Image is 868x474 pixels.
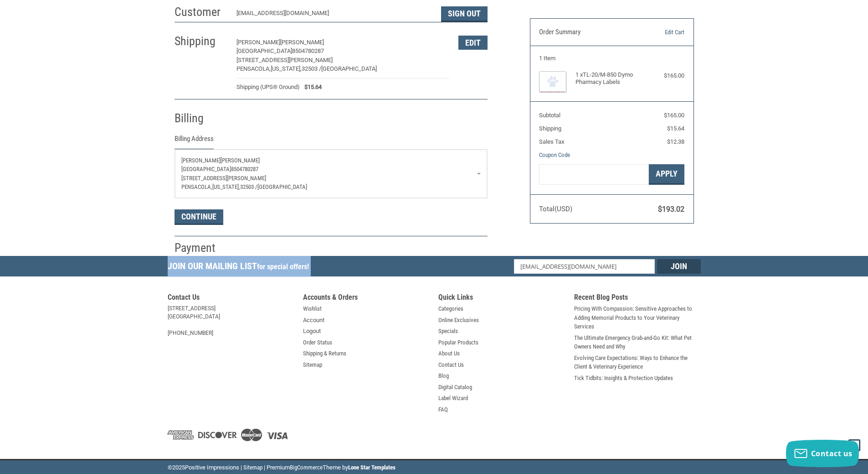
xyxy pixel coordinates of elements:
span: [PERSON_NAME] [221,157,260,164]
h2: Billing [175,111,228,126]
a: Edit Cart [638,28,684,37]
span: [GEOGRAPHIC_DATA] [236,47,292,54]
a: Blog [438,371,449,380]
div: $165.00 [648,71,684,80]
span: $12.38 [667,138,684,145]
span: $15.64 [300,83,322,92]
a: FAQ [438,405,448,414]
span: 8504780287 [292,47,324,54]
span: [US_STATE], [212,183,240,190]
h5: Join Our Mailing List [168,256,313,279]
span: [GEOGRAPHIC_DATA] [257,183,307,190]
a: Shipping & Returns [303,349,346,358]
a: Online Exclusives [438,316,479,325]
span: [PERSON_NAME] [236,39,280,46]
span: for special offers! [257,262,309,271]
a: Specials [438,327,458,336]
address: [STREET_ADDRESS] [GEOGRAPHIC_DATA] [PHONE_NUMBER] [168,304,294,337]
a: Account [303,316,324,325]
h2: Payment [175,240,228,255]
h2: Customer [175,5,228,20]
a: BigCommerce [290,464,323,471]
a: Coupon Code [539,151,570,158]
input: Gift Certificate or Coupon Code [539,164,649,185]
a: Pricing With Compassion: Sensitive Approaches to Adding Memorial Products to Your Veterinary Serv... [574,304,701,331]
h4: 1 x TL-20/M-850 Dymo Pharmacy Labels [575,71,646,86]
span: Sales Tax [539,138,564,145]
h3: Order Summary [539,28,638,37]
span: Total (USD) [539,205,572,213]
span: 8504780287 [231,166,258,172]
a: Enter or select a different address [175,150,487,198]
span: [GEOGRAPHIC_DATA] [181,166,231,172]
a: Tick Tidbits: Insights & Protection Updates [574,374,673,383]
a: Label Wizard [438,394,468,403]
h2: Shipping [175,34,228,49]
button: Continue [175,209,223,225]
span: [STREET_ADDRESS][PERSON_NAME] [236,57,333,63]
span: $193.02 [658,205,684,214]
a: Popular Products [438,338,478,347]
legend: Billing Address [175,134,214,149]
h5: Recent Blog Posts [574,293,701,304]
span: [PERSON_NAME] [181,157,221,164]
span: $15.64 [667,125,684,132]
a: About Us [438,349,460,358]
div: [EMAIL_ADDRESS][DOMAIN_NAME] [236,9,432,22]
span: [PERSON_NAME] [280,39,324,46]
a: Categories [438,304,463,313]
span: 2025 [172,464,185,471]
a: Evolving Care Expectations: Ways to Enhance the Client & Veterinary Experience [574,354,701,371]
span: [STREET_ADDRESS][PERSON_NAME] [181,175,266,182]
a: The Ultimate Emergency Grab-and-Go Kit: What Pet Owners Need and Why [574,333,701,351]
span: [GEOGRAPHIC_DATA] [321,65,377,72]
h5: Contact Us [168,293,294,304]
button: Edit [458,36,488,50]
a: Sitemap [303,360,322,370]
span: © Positive Impressions [168,464,239,471]
span: 32503 / [302,65,321,72]
span: [US_STATE], [271,65,302,72]
a: | Sitemap [241,464,262,471]
h5: Accounts & Orders [303,293,430,304]
button: Apply [649,164,684,185]
a: Order Status [303,338,332,347]
span: Subtotal [539,112,560,119]
a: Wishlist [303,304,322,313]
h3: 1 Item [539,55,684,62]
input: Email [514,259,655,274]
a: Digital Catalog [438,383,472,392]
span: $165.00 [664,112,684,119]
h5: Quick Links [438,293,565,304]
input: Join [657,259,701,274]
span: PENSACOLA, [236,65,271,72]
span: Shipping [539,125,561,132]
span: Shipping (UPS® Ground) [236,83,300,92]
span: PENSACOLA, [181,183,212,190]
a: Contact Us [438,360,464,370]
span: Contact us [811,448,853,458]
a: Lone Star Templates [348,464,395,471]
button: Sign Out [441,6,488,22]
span: 32503 / [240,183,257,190]
a: Logout [303,327,321,336]
button: Contact us [786,440,859,467]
